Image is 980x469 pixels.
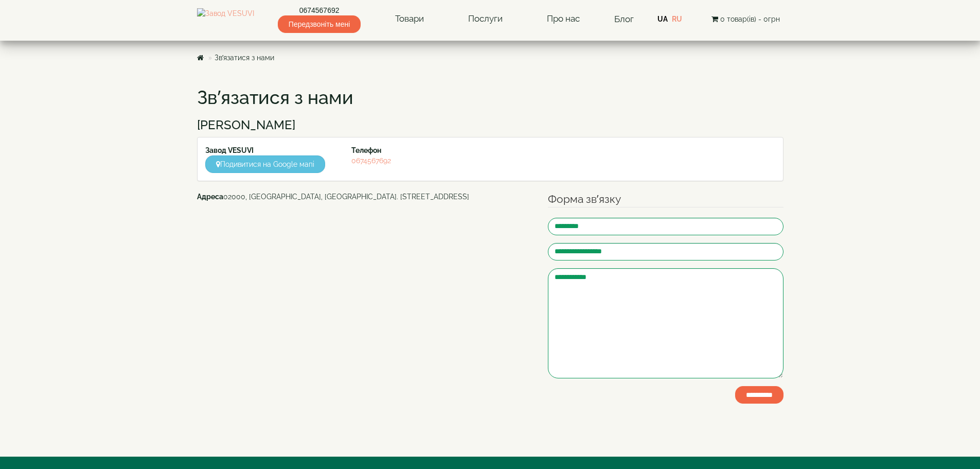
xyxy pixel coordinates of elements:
h3: [PERSON_NAME] [197,118,783,132]
a: 0674567692 [278,5,361,15]
a: RU [672,15,682,23]
button: 0 товар(ів) - 0грн [708,13,783,25]
span: Передзвоніть мені [278,15,361,33]
a: Товари [385,7,434,31]
span: 0 товар(ів) - 0грн [720,15,780,23]
img: Завод VESUVI [197,8,254,30]
a: Зв’язатися з нами [215,54,274,62]
a: UA [657,15,668,23]
strong: Телефон [351,146,381,154]
a: Про нас [537,7,590,31]
address: 02000, [GEOGRAPHIC_DATA], [GEOGRAPHIC_DATA]. [STREET_ADDRESS] [197,192,533,202]
strong: Завод VESUVI [205,146,254,154]
h1: Зв’язатися з нами [197,88,783,108]
b: Адреса [197,193,223,201]
a: Блог [614,14,634,24]
a: Подивитися на Google мапі [205,155,325,173]
legend: Форма зв’язку [548,192,783,207]
a: 0674567692 [351,157,391,165]
a: Послуги [458,7,513,31]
